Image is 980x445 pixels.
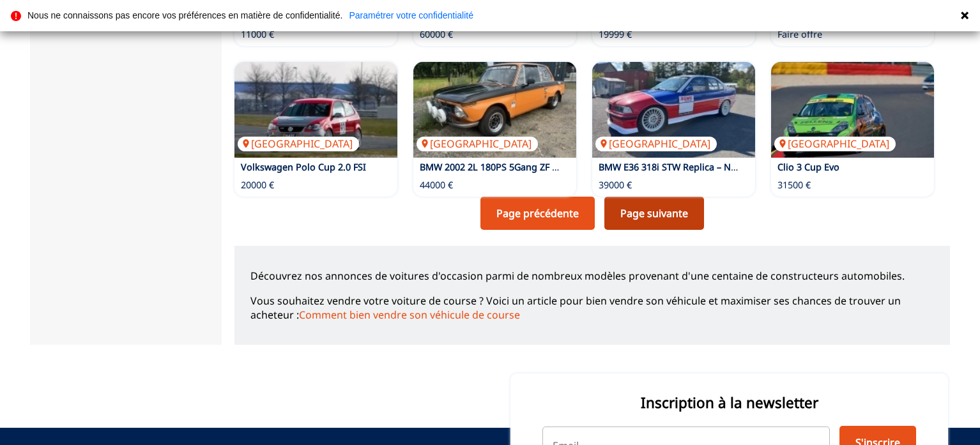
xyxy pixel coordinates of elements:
a: BMW 2002 2L 180PS 5Gang ZF viele Extras Tüv 2026 FIA[GEOGRAPHIC_DATA] [413,62,576,158]
p: [GEOGRAPHIC_DATA] [774,137,896,151]
a: Volkswagen Polo Cup 2.0 FSI [241,161,366,173]
p: Vous souhaitez vendre votre voiture de course ? Voici un article pour bien vendre son véhicule et... [250,294,934,322]
p: [GEOGRAPHIC_DATA] [417,137,538,151]
p: 20000 € [241,179,274,192]
p: 44000 € [420,179,453,192]
a: Comment bien vendre son véhicule de course [299,308,520,322]
a: BMW E36 318i STW Replica – Neu aufgebaut – 220 PS [599,161,827,173]
p: 11000 € [241,28,274,41]
p: Nous ne connaissons pas encore vos préférences en matière de confidentialité. [27,11,342,20]
a: Page suivante [604,197,704,230]
a: BMW E36 318i STW Replica – Neu aufgebaut – 220 PS[GEOGRAPHIC_DATA] [592,62,755,158]
p: Découvrez nos annonces de voitures d'occasion parmi de nombreux modèles provenant d'une centaine ... [250,269,934,283]
img: BMW 2002 2L 180PS 5Gang ZF viele Extras Tüv 2026 FIA [413,62,576,158]
a: Page précédente [480,197,595,230]
p: Inscription à la newsletter [542,393,916,412]
a: Clio 3 Cup Evo[GEOGRAPHIC_DATA] [771,62,934,158]
p: Faire offre [777,28,822,41]
a: Clio 3 Cup Evo [777,161,839,173]
a: Paramétrer votre confidentialité [349,11,473,20]
p: 19999 € [599,28,632,41]
p: [GEOGRAPHIC_DATA] [238,137,359,151]
img: Volkswagen Polo Cup 2.0 FSI [234,62,397,158]
a: Volkswagen Polo Cup 2.0 FSI[GEOGRAPHIC_DATA] [234,62,397,158]
img: Clio 3 Cup Evo [771,62,934,158]
p: 60000 € [420,28,453,41]
a: BMW 2002 2L 180PS 5Gang ZF viele Extras Tüv 2026 FIA [420,161,657,173]
img: BMW E36 318i STW Replica – Neu aufgebaut – 220 PS [592,62,755,158]
p: 39000 € [599,179,632,192]
p: 31500 € [777,179,811,192]
p: [GEOGRAPHIC_DATA] [595,137,717,151]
